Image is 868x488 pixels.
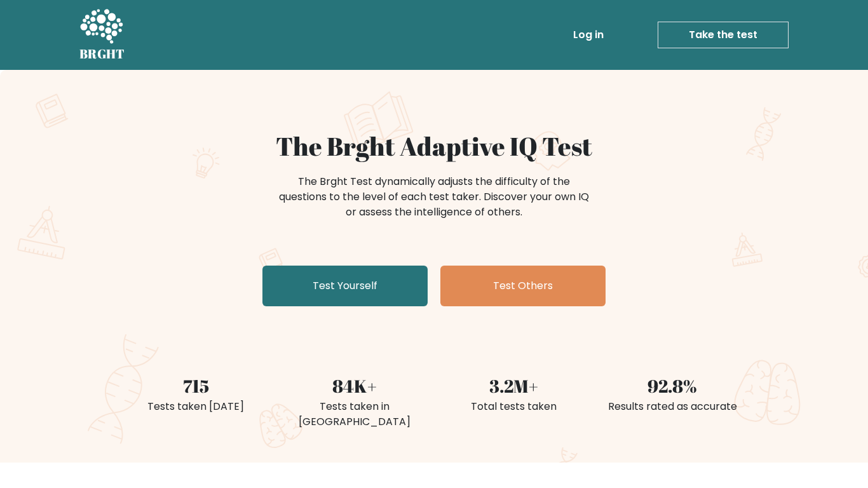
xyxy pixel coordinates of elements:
div: The Brght Test dynamically adjusts the difficulty of the questions to the level of each test take... [275,174,593,220]
div: 84K+ [283,372,426,399]
div: 92.8% [600,372,744,399]
div: Total tests taken [442,399,585,414]
div: Tests taken in [GEOGRAPHIC_DATA] [283,399,426,430]
div: Tests taken [DATE] [124,399,268,414]
a: Test Others [440,266,606,306]
div: Results rated as accurate [600,399,744,414]
a: Take the test [658,22,789,48]
h1: The Brght Adaptive IQ Test [124,131,744,161]
h5: BRGHT [79,46,125,62]
div: 3.2M+ [442,372,585,399]
a: BRGHT [79,5,125,65]
a: Test Yourself [262,266,428,306]
div: 715 [124,372,268,399]
a: Log in [568,22,609,48]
